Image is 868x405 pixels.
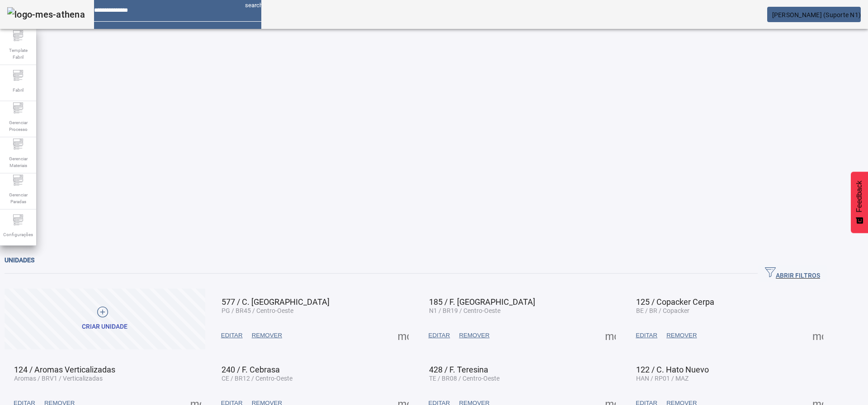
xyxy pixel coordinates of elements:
[459,331,489,340] span: REMOVER
[5,289,205,349] button: Criar unidade
[851,172,868,233] button: Feedback - Mostrar pesquisa
[636,331,657,340] span: EDITAR
[222,365,280,374] span: 240 / F. Cebrasa
[631,327,662,344] button: EDITAR
[758,265,827,282] button: ABRIR FILTROS
[636,297,714,307] span: 125 / Copacker Cerpa
[429,331,450,340] span: EDITAR
[252,331,282,340] span: REMOVER
[636,365,709,374] span: 122 / C. Hato Nuevo
[855,181,863,212] span: Feedback
[5,256,34,264] span: Unidades
[222,307,293,314] span: PG / BR45 / Centro-Oeste
[772,11,861,19] span: [PERSON_NAME] (Suporte N1)
[5,116,32,135] span: Gerenciar Processo
[5,153,32,172] span: Gerenciar Materiais
[0,228,36,241] span: Configurações
[247,327,287,344] button: REMOVER
[7,7,85,22] img: logo-mes-athena
[14,375,103,382] span: Aromas / BRV1 / Verticalizadas
[10,84,26,96] span: Fabril
[424,327,455,344] button: EDITAR
[429,297,535,307] span: 185 / F. [GEOGRAPHIC_DATA]
[82,322,127,331] div: Criar unidade
[14,365,115,374] span: 124 / Aromas Verticalizadas
[429,307,500,314] span: N1 / BR19 / Centro-Oeste
[636,375,689,382] span: HAN / RP01 / MAZ
[221,331,243,340] span: EDITAR
[222,297,330,307] span: 577 / C. [GEOGRAPHIC_DATA]
[666,331,697,340] span: REMOVER
[636,307,689,314] span: BE / BR / Copacker
[429,375,500,382] span: TE / BR08 / Centro-Oeste
[5,189,32,208] span: Gerenciar Paradas
[810,327,826,344] button: Mais
[454,327,494,344] button: REMOVER
[217,327,247,344] button: EDITAR
[662,327,701,344] button: REMOVER
[222,375,292,382] span: CE / BR12 / Centro-Oeste
[602,327,618,344] button: Mais
[5,44,32,63] span: Template Fabril
[395,327,411,344] button: Mais
[429,365,488,374] span: 428 / F. Teresina
[765,267,820,280] span: ABRIR FILTROS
